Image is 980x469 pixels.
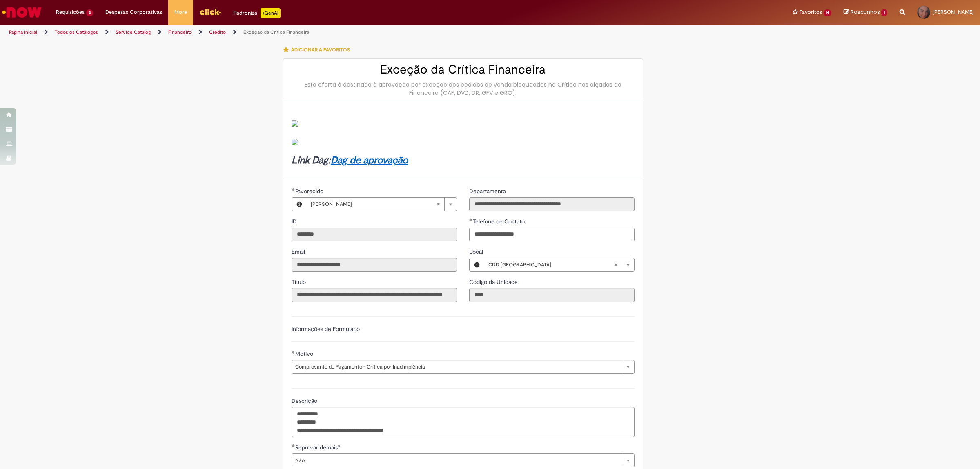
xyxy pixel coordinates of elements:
label: Informações de Formulário [292,325,360,333]
h2: Exceção da Crítica Financeira [292,63,635,76]
span: Telefone de Contato [473,218,526,225]
textarea: Descrição [292,407,635,438]
p: +GenAi [261,8,281,18]
input: Título [292,288,457,302]
button: Adicionar a Favoritos [283,41,354,58]
button: Local, Visualizar este registro CDD Santa Cruz do Sul [470,258,484,271]
a: Service Catalog [116,29,151,36]
span: 1 [881,9,887,16]
span: Não [295,454,618,467]
span: 2 [86,9,93,16]
input: ID [292,228,457,241]
a: Página inicial [9,29,37,36]
label: Somente leitura - Departamento [469,187,508,195]
div: Esta oferta é destinada à aprovação por exceção dos pedidos de venda bloqueados na Crítica nas al... [292,80,635,97]
input: Telefone de Contato [469,228,635,241]
span: Somente leitura - Código da Unidade [469,278,519,286]
a: Exceção da Crítica Financeira [243,29,309,36]
span: Obrigatório Preenchido [469,218,473,221]
span: CDD [GEOGRAPHIC_DATA] [488,258,614,271]
span: Obrigatório Preenchido [292,444,295,447]
div: Padroniza [234,8,281,18]
a: Crédito [209,29,226,36]
span: Obrigatório Preenchido [292,188,295,191]
span: Adicionar a Favoritos [291,47,350,53]
span: Somente leitura - Título [292,278,307,286]
strong: Link Dag: [292,154,408,167]
span: Favoritos [800,8,822,16]
label: Somente leitura - Código da Unidade [469,278,519,286]
abbr: Limpar campo Local [610,258,622,271]
span: Requisições [56,8,85,16]
span: Reprovar demais? [295,444,342,451]
span: 14 [824,9,832,16]
a: Todos os Catálogos [55,29,98,36]
abbr: Limpar campo Favorecido [432,198,444,211]
a: Rascunhos [844,9,887,16]
ul: Trilhas de página [6,25,647,40]
span: [PERSON_NAME] [311,198,436,211]
span: Comprovante de Pagamento - Crítica por Inadimplência [295,360,618,373]
span: Necessários - Favorecido [295,188,325,195]
a: [PERSON_NAME]Limpar campo Favorecido [307,198,457,211]
a: CDD [GEOGRAPHIC_DATA]Limpar campo Local [484,258,634,271]
span: More [174,8,187,16]
input: Código da Unidade [469,288,635,302]
input: Email [292,258,457,272]
span: Rascunhos [851,8,880,16]
img: click_logo_yellow_360x200.png [199,6,221,18]
a: Financeiro [168,29,192,36]
button: Favorecido, Visualizar este registro Giselle Da Silva Nunes [292,198,307,211]
img: sys_attachment.do [292,120,298,127]
label: Somente leitura - Título [292,278,307,286]
span: Despesas Corporativas [105,8,162,16]
span: Motivo [295,350,315,357]
label: Somente leitura - ID [292,217,298,226]
img: sys_attachment.do [292,139,298,145]
img: ServiceNow [1,4,43,20]
span: Descrição [292,397,319,404]
span: Somente leitura - ID [292,218,298,225]
label: Somente leitura - Email [292,248,307,256]
a: Dag de aprovação [331,154,408,167]
span: [PERSON_NAME] [933,9,974,16]
span: Obrigatório Preenchido [292,351,295,354]
span: Somente leitura - Departamento [469,188,508,195]
input: Departamento [469,197,635,211]
span: Local [469,248,485,255]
